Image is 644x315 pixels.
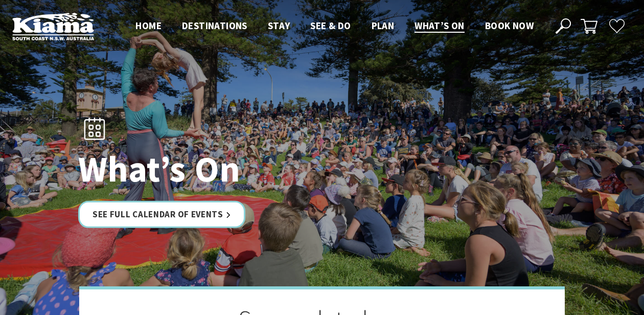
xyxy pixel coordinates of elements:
span: See & Do [310,19,351,32]
span: Book now [485,19,534,32]
span: Home [135,19,162,32]
img: Kiama Logo [12,12,94,40]
a: See Full Calendar of Events [78,201,245,228]
span: Plan [372,19,395,32]
nav: Main Menu [125,18,544,35]
h1: What’s On [78,149,367,189]
span: Destinations [182,19,247,32]
span: Stay [268,19,290,32]
span: What’s On [415,19,465,32]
